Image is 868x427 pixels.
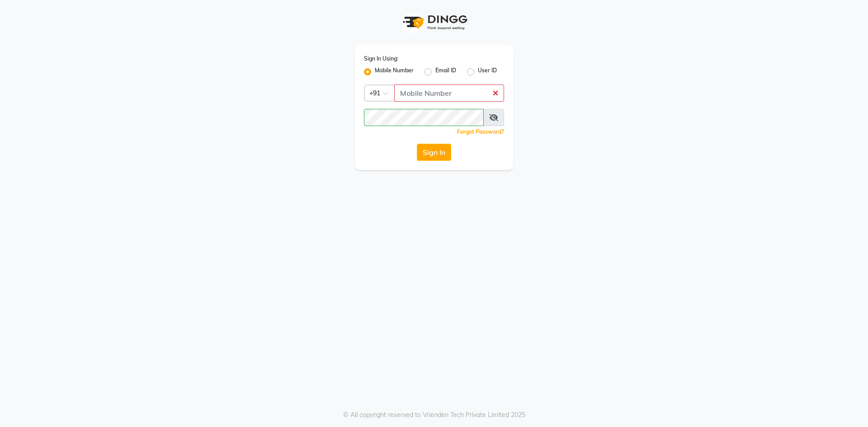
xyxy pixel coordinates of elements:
input: Username [394,84,504,102]
label: User ID [478,66,497,77]
label: Sign In Using: [364,55,398,63]
label: Mobile Number [375,66,414,77]
a: Forgot Password? [457,128,504,135]
input: Username [364,109,484,126]
button: Sign In [417,144,451,161]
label: Email ID [435,66,456,77]
img: logo1.svg [398,9,470,36]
